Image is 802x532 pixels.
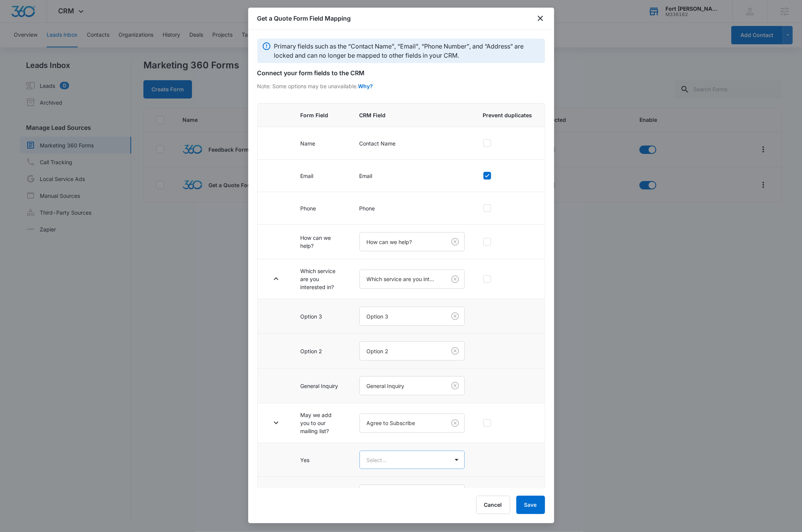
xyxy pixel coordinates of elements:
button: close [536,14,545,23]
button: Clear [449,236,461,248]
span: CRM Field [360,111,465,119]
p: Note: Some options may be unavailable. [257,82,358,90]
button: Clear [449,345,461,357]
button: Save [516,496,545,514]
td: Phone [291,192,350,225]
p: Email [360,172,465,180]
button: Toggle Row Expanded [270,273,282,285]
td: Email [291,160,350,192]
td: Option 3 [291,299,350,334]
span: Form Field [301,111,341,119]
button: Toggle Row Expanded [270,417,282,429]
h1: Get a Quote Form Field Mapping [257,14,351,23]
td: No [291,477,350,511]
p: Primary fields such as the “Contact Name”, “Email”, “Phone Number”, and “Address” are locked and ... [274,42,540,60]
td: Name [291,127,350,160]
td: How can we help? [291,225,350,259]
td: General Inquiry [291,369,350,403]
p: Phone [360,204,465,212]
span: Why? [358,82,373,95]
span: Prevent duplicates [483,111,532,119]
button: Clear [449,310,461,322]
button: Clear [449,417,461,429]
td: Option 2 [291,334,350,369]
td: Which service are you interested in? [291,259,350,299]
button: Cancel [476,496,510,514]
h6: Connect your form fields to the CRM [257,68,545,78]
td: Yes [291,443,350,477]
button: Clear [449,380,461,392]
button: Clear [449,273,461,285]
td: May we add you to our mailing list? [291,403,350,443]
p: Contact Name [360,139,465,147]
